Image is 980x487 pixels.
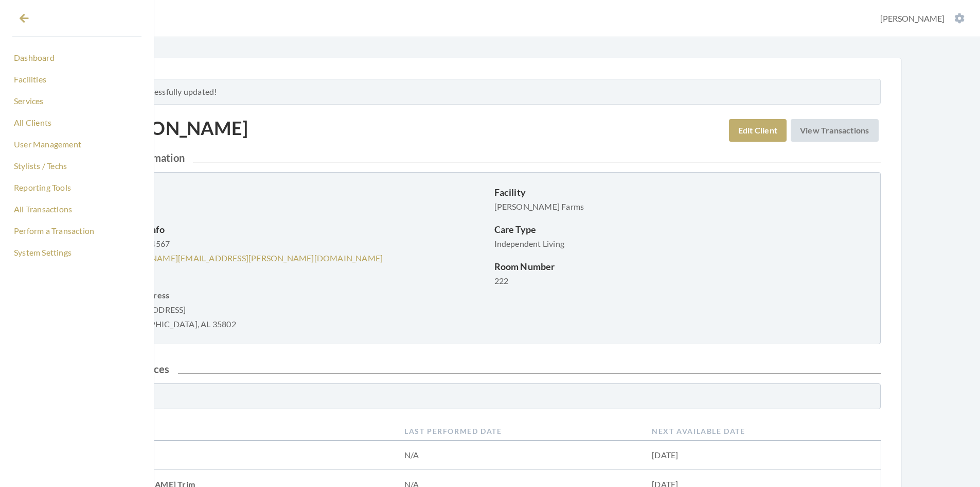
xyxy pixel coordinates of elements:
p: [PERSON_NAME] Farms [494,199,868,214]
a: [PERSON_NAME][EMAIL_ADDRESS][PERSON_NAME][DOMAIN_NAME] [113,253,383,263]
h2: Client Services [100,363,881,375]
a: View Transactions [791,119,878,142]
div: Client successfully updated! [100,79,881,105]
a: Reporting Tools [12,179,141,196]
td: ACRYLICS [100,441,395,470]
th: Last Performed Date [394,422,642,441]
a: All Clients [12,114,141,131]
a: All Transactions [12,200,141,218]
p: Address [113,274,486,288]
p: Client [113,199,486,214]
a: Edit Client [729,119,787,142]
th: Service [100,422,395,441]
a: Perform a Transaction [12,222,141,240]
a: Stylists / Techs [12,157,141,175]
p: 222 [494,274,868,288]
td: [DATE] [642,441,880,470]
a: Dashboard [12,49,141,66]
span: [PERSON_NAME] [880,13,945,23]
th: Next Available Date [642,422,880,441]
a: Services [12,92,141,110]
h1: [PERSON_NAME] [100,117,248,139]
p: User Role [113,185,486,199]
p: Room Number [494,259,868,274]
button: [PERSON_NAME] [877,13,968,24]
p: [STREET_ADDRESS] [GEOGRAPHIC_DATA], AL 35802 [113,288,486,331]
a: System Settings [12,244,141,261]
p: Independent Living [494,237,868,251]
a: User Management [12,136,141,153]
p: Facility [494,185,868,199]
a: Facilities [12,71,141,88]
h2: Client Information [100,152,881,164]
p: Contact Info [113,222,486,237]
td: N/A [394,441,642,470]
p: Care Type [494,222,868,237]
